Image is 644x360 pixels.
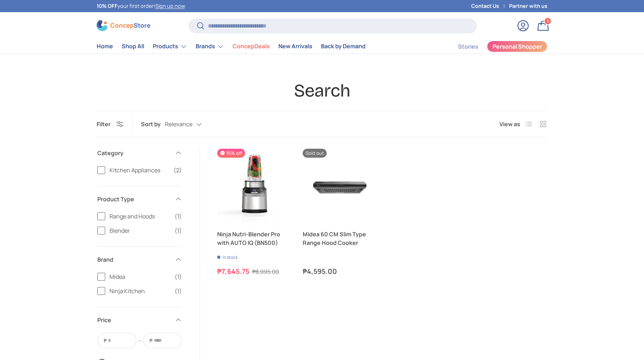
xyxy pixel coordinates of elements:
span: Kitchen Appliances [109,166,169,174]
nav: Primary [97,39,366,54]
img: ConcepStore [97,20,150,31]
a: Home [97,39,113,53]
summary: Brand [97,247,182,272]
span: Product Type [97,195,170,203]
summary: Category [97,140,182,166]
a: Back by Demand [321,39,366,53]
span: ₱ [103,337,107,344]
a: Ninja Nutri-Blender Pro with AUTO IQ (BN500) [217,230,291,247]
a: Sign up now [155,3,185,9]
span: Midea [109,272,170,281]
span: View as [499,120,520,128]
span: (1) [175,212,182,221]
span: Blender [109,226,170,235]
a: Ninja Nutri-Blender Pro with AUTO IQ (BN500) [217,149,291,223]
span: Personal Shopper [493,44,542,49]
a: Contact Us [471,2,509,10]
span: Price [97,316,170,324]
span: Relevance [165,121,192,128]
span: (1) [175,226,182,235]
span: ₱ [149,337,153,344]
span: 1 [547,18,549,24]
a: Personal Shopper [487,41,547,52]
a: New Arrivals [278,39,312,53]
button: Relevance [165,118,216,130]
span: Filter [97,120,111,128]
p: your first order! . [97,2,186,10]
a: Partner with us [509,2,547,10]
span: 15% off [217,149,245,158]
span: Ninja Kitchen [109,287,170,295]
nav: Secondary [441,39,547,54]
strong: 10% OFF [97,3,117,9]
span: Sold out [303,149,327,158]
span: (1) [175,287,182,295]
span: Brand [97,255,170,264]
span: Range and Hoods [109,212,170,221]
a: Products [153,39,187,54]
span: Category [97,149,170,157]
summary: Price [97,307,182,333]
a: Brands [196,39,224,54]
a: Midea 60 CM Slim Type Range Hood Cooker [303,149,377,223]
a: Shop All [122,39,144,53]
h1: Search [97,80,547,102]
summary: Brands [191,39,228,54]
summary: Products [148,39,191,54]
span: - [138,336,141,345]
a: Stories [458,40,478,54]
button: Filter [97,120,123,128]
summary: Product Type [97,186,182,212]
label: Sort by [141,120,165,128]
a: ConcepDeals [233,39,270,53]
a: Midea 60 CM Slim Type Range Hood Cooker [303,230,377,247]
span: (2) [174,166,182,174]
span: (1) [175,272,182,281]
